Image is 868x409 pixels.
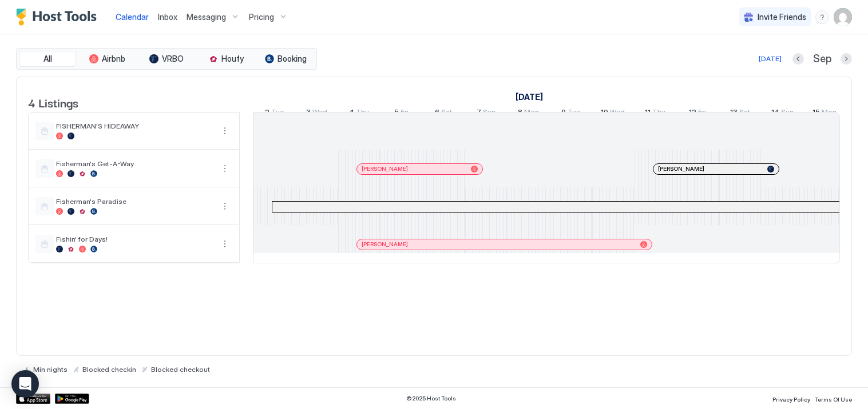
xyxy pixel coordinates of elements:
div: menu [218,124,232,138]
span: Terms Of Use [815,396,852,403]
a: Inbox [158,11,177,23]
a: September 8, 2025 [515,105,542,122]
button: VRBO [138,51,195,67]
a: September 2, 2025 [262,105,287,122]
span: Blocked checkin [82,365,136,374]
button: Next month [841,53,852,65]
span: All [43,54,52,64]
span: © 2025 Host Tools [406,395,456,402]
span: Messaging [187,12,226,22]
button: More options [218,199,232,213]
span: FISHERMAN'S HIDEAWAY [56,122,213,130]
a: September 2, 2025 [513,89,546,105]
span: Airbnb [102,54,125,64]
span: Wed [312,107,327,119]
span: Mon [524,107,539,119]
a: September 14, 2025 [768,105,796,122]
span: 4 [349,107,354,119]
div: [DATE] [759,54,782,64]
button: More options [218,162,232,175]
button: [DATE] [757,52,783,66]
span: 11 [645,107,651,119]
div: menu [218,237,232,251]
span: [PERSON_NAME] [658,165,704,173]
span: Tue [271,107,284,119]
span: Inbox [158,12,177,22]
a: September 3, 2025 [303,105,330,122]
span: Calendar [116,12,149,22]
span: Sep [813,53,831,66]
a: Host Tools Logo [16,9,102,26]
div: tab-group [16,48,317,70]
div: menu [815,10,829,24]
span: 3 [306,107,311,119]
span: Thu [356,107,369,119]
div: menu [218,199,232,213]
a: Google Play Store [55,394,89,404]
a: Privacy Policy [772,392,810,404]
div: User profile [834,8,852,26]
button: More options [218,124,232,138]
a: App Store [16,394,50,404]
span: 2 [265,107,269,119]
span: Sat [441,107,452,119]
a: September 7, 2025 [474,105,498,122]
button: More options [218,237,232,251]
div: Open Intercom Messenger [11,370,39,398]
span: Invite Friends [758,12,806,22]
span: 13 [730,107,738,119]
span: Mon [822,107,837,119]
span: Fishin' for Days! [56,235,213,243]
span: Fri [698,107,706,119]
span: Fri [401,107,409,119]
a: September 5, 2025 [391,105,411,122]
span: 4 Listings [28,94,78,111]
a: September 9, 2025 [558,105,583,122]
a: Terms Of Use [815,392,852,404]
button: Booking [257,51,314,67]
button: Houfy [197,51,255,67]
span: Pricing [249,12,274,22]
a: September 15, 2025 [810,105,839,122]
span: 14 [771,107,779,119]
a: September 6, 2025 [432,105,455,122]
span: Sun [781,107,794,119]
span: 12 [689,107,696,119]
a: September 13, 2025 [727,105,753,122]
span: Fisherman's Paradise [56,197,213,206]
span: 5 [394,107,399,119]
span: 10 [601,107,608,119]
span: [PERSON_NAME] [362,165,408,173]
span: Houfy [221,54,244,64]
button: Airbnb [78,51,136,67]
span: 8 [518,107,522,119]
span: Sun [483,107,496,119]
span: 15 [812,107,820,119]
span: 9 [561,107,566,119]
span: Tue [568,107,580,119]
a: Calendar [116,11,149,23]
span: 6 [435,107,439,119]
span: 7 [477,107,481,119]
a: September 4, 2025 [346,105,372,122]
button: All [19,51,76,67]
span: Privacy Policy [772,396,810,403]
a: September 10, 2025 [598,105,628,122]
a: September 11, 2025 [642,105,668,122]
span: Booking [278,54,307,64]
a: September 12, 2025 [686,105,709,122]
span: Blocked checkout [151,365,210,374]
span: Fisherman's Get-A-Way [56,159,213,168]
span: Wed [610,107,625,119]
span: Min nights [33,365,68,374]
button: Previous month [792,53,804,65]
span: VRBO [162,54,184,64]
span: Sat [739,107,750,119]
span: [PERSON_NAME] [362,240,408,248]
div: menu [218,162,232,175]
span: Thu [652,107,665,119]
